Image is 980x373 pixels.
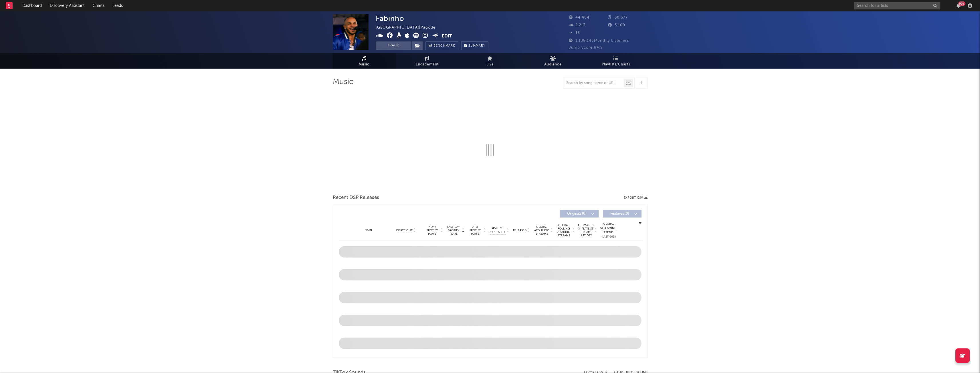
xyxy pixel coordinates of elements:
input: Search by song name or URL [563,81,624,85]
span: Jump Score: 84.9 [569,46,603,49]
a: Live [459,53,522,69]
div: Name [350,228,388,232]
div: Global Streaming Trend (Last 60D) [600,222,617,239]
a: Audience [522,53,585,69]
div: 99 + [958,1,965,6]
span: Live [486,61,494,68]
span: Global ATD Audio Streams [534,225,550,236]
span: Engagement [416,61,439,68]
span: Spotify Popularity [489,226,506,234]
span: Recent DSP Releases [333,194,379,201]
span: Playlists/Charts [602,61,630,68]
span: Music [359,61,369,68]
span: Audience [544,61,562,68]
button: Originals(0) [560,210,599,218]
span: Copyright [396,229,413,232]
div: Fabinho [376,14,404,23]
span: Benchmark [433,43,455,49]
button: Summary [461,41,488,50]
span: 1.108.146 Monthly Listeners [569,39,629,43]
span: Summary [468,44,485,47]
span: 7 Day Spotify Plays [425,225,440,236]
a: Engagement [396,53,459,69]
span: 16 [569,31,580,35]
button: 99+ [957,3,961,8]
span: Originals ( 0 ) [564,212,590,216]
span: Features ( 0 ) [607,212,633,216]
input: Search for artists [854,2,940,9]
span: 3.100 [608,23,625,27]
a: Music [333,53,396,69]
a: Benchmark [425,41,458,50]
button: Track [376,41,411,50]
span: Global Rolling 7D Audio Streams [556,224,572,237]
span: 2.213 [569,23,585,27]
span: 50.677 [608,16,628,19]
span: Last Day Spotify Plays [446,225,461,236]
span: 44.404 [569,16,589,19]
button: Edit [442,33,452,40]
span: ATD Spotify Plays [468,225,483,236]
button: Features(0) [603,210,642,218]
span: Released [513,229,526,232]
div: [GEOGRAPHIC_DATA] | Pagode [376,24,442,31]
span: Estimated % Playlist Streams Last Day [578,224,594,237]
a: Playlists/Charts [585,53,648,69]
button: Export CSV [624,196,648,200]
